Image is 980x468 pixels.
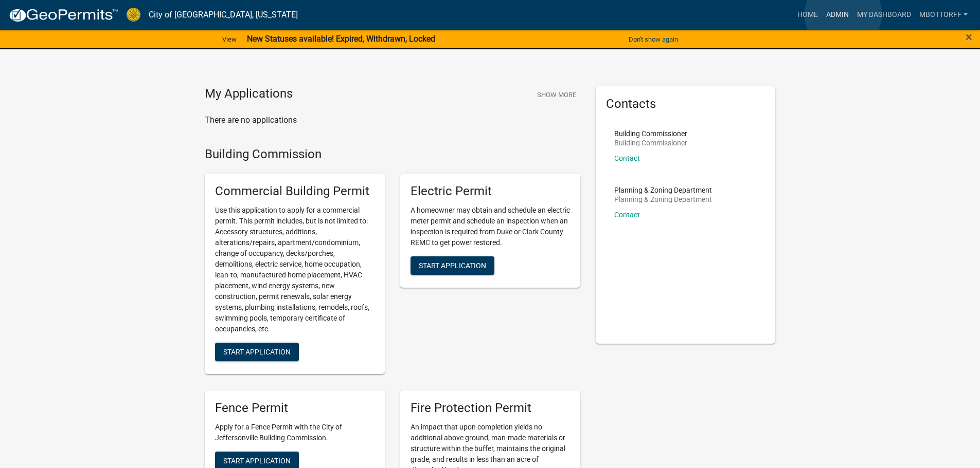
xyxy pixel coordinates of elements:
[915,5,972,25] a: Mbottorff
[614,186,712,194] p: Planning & Zoning Department
[614,211,640,219] a: Contact
[223,456,291,464] span: Start Application
[218,31,241,48] a: View
[127,8,140,22] img: City of Jeffersonville, Indiana
[411,184,570,199] h5: Electric Permit
[215,205,375,334] p: Use this application to apply for a commercial permit. This permit includes, but is not limited t...
[853,5,915,25] a: My Dashboard
[614,196,712,203] p: Planning & Zoning Department
[614,130,687,137] p: Building Commissioner
[411,401,570,416] h5: Fire Protection Permit
[215,343,299,361] button: Start Application
[606,97,765,111] h5: Contacts
[205,147,580,162] h4: Building Commission
[533,86,580,103] button: Show More
[149,6,298,24] a: City of [GEOGRAPHIC_DATA], [US_STATE]
[419,261,486,270] span: Start Application
[793,5,822,25] a: Home
[215,401,375,416] h5: Fence Permit
[822,5,853,25] a: Admin
[966,30,972,44] span: ×
[215,184,375,199] h5: Commercial Building Permit
[205,114,580,126] p: There are no applications
[966,31,972,43] button: Close
[223,348,291,356] span: Start Application
[614,139,687,146] p: Building Commissioner
[614,154,640,162] a: Contact
[247,34,435,44] strong: New Statuses available! Expired, Withdrawn, Locked
[205,86,293,102] h4: My Applications
[411,205,570,248] p: A homeowner may obtain and schedule an electric meter permit and schedule an inspection when an i...
[411,256,494,275] button: Start Application
[625,31,682,48] button: Don't show again
[215,422,375,443] p: Apply for a Fence Permit with the City of Jeffersonville Building Commission.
